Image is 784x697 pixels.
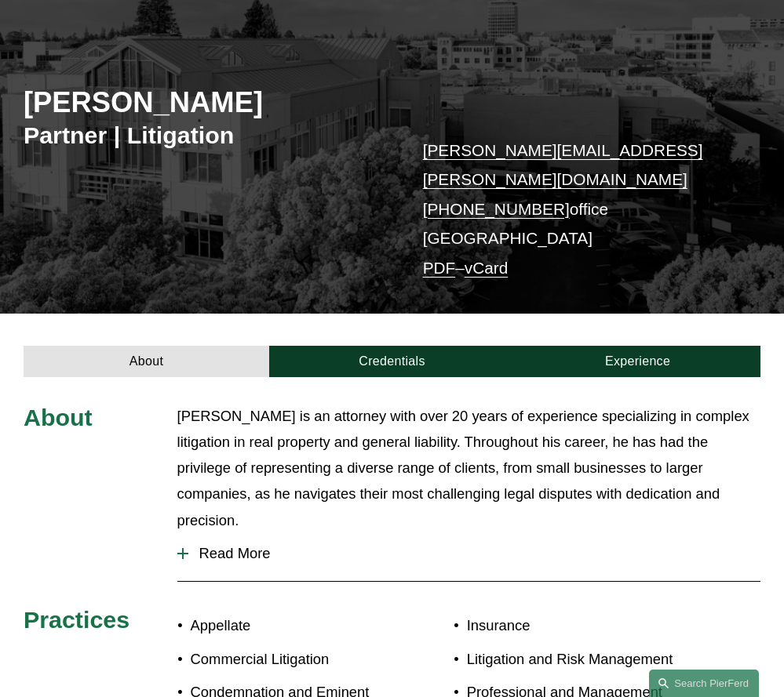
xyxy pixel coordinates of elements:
a: vCard [465,259,508,277]
span: Practices [24,606,129,633]
p: Insurance [467,612,699,638]
button: Read More [177,533,760,574]
p: [PERSON_NAME] is an attorney with over 20 years of experience specializing in complex litigation ... [177,403,760,533]
p: Appellate [191,612,392,638]
a: Credentials [269,346,515,377]
a: Experience [515,346,760,377]
span: About [24,404,93,430]
a: About [24,346,269,377]
a: PDF [423,259,456,277]
p: office [GEOGRAPHIC_DATA] – [423,136,730,282]
p: Litigation and Risk Management [467,646,699,672]
a: Search this site [649,670,759,697]
h2: [PERSON_NAME] [24,85,392,120]
a: [PHONE_NUMBER] [423,200,570,218]
a: [PERSON_NAME][EMAIL_ADDRESS][PERSON_NAME][DOMAIN_NAME] [423,141,703,188]
h3: Partner | Litigation [24,121,392,151]
p: Commercial Litigation [191,646,392,672]
span: Read More [188,545,760,562]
